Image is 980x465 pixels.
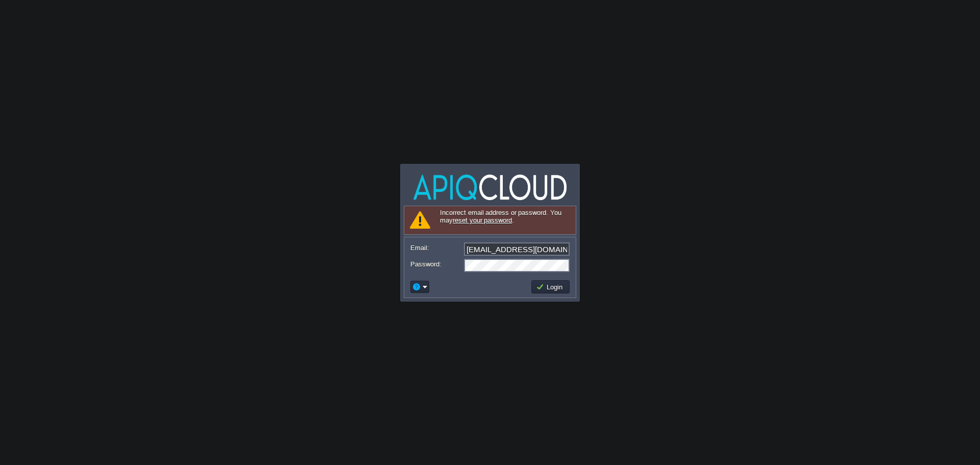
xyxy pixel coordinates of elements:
[536,282,566,291] button: Login
[413,175,567,200] img: APIQCloud
[410,259,463,270] label: Password:
[404,206,576,235] div: Incorrect email address or password. You may .
[410,242,463,253] label: Email:
[453,216,512,224] a: reset your password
